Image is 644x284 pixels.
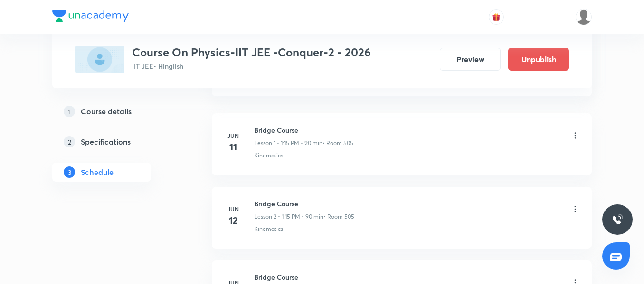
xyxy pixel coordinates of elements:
[81,106,132,117] h5: Course details
[52,132,181,151] a: 2Specifications
[132,46,371,59] h3: Course On Physics-IIT JEE -Conquer-2 - 2026
[440,48,501,71] button: Preview
[224,140,243,154] h4: 11
[254,212,323,221] p: Lesson 2 • 1:15 PM • 90 min
[576,9,592,25] img: Gopal Kumar
[254,139,322,147] p: Lesson 1 • 1:15 PM • 90 min
[64,136,75,147] p: 2
[224,131,243,140] h6: Jun
[254,272,354,282] h6: Bridge Course
[52,10,129,22] img: Company Logo
[254,151,283,160] p: Kinematics
[489,9,504,25] button: avatar
[81,136,131,147] h5: Specifications
[323,212,354,221] p: • Room 505
[75,46,124,73] img: 0623AC1E-7BEE-43B9-AFCD-05A452735C41_plus.png
[81,166,114,178] h5: Schedule
[254,125,353,135] h6: Bridge Course
[322,139,353,147] p: • Room 505
[64,106,75,117] p: 1
[52,102,181,121] a: 1Course details
[64,166,75,178] p: 3
[254,199,354,209] h6: Bridge Course
[492,13,501,21] img: avatar
[224,213,243,228] h4: 12
[52,10,129,24] a: Company Logo
[132,61,371,71] p: IIT JEE • Hinglish
[612,214,623,225] img: ttu
[224,205,243,213] h6: Jun
[254,225,283,233] p: Kinematics
[508,48,569,71] button: Unpublish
